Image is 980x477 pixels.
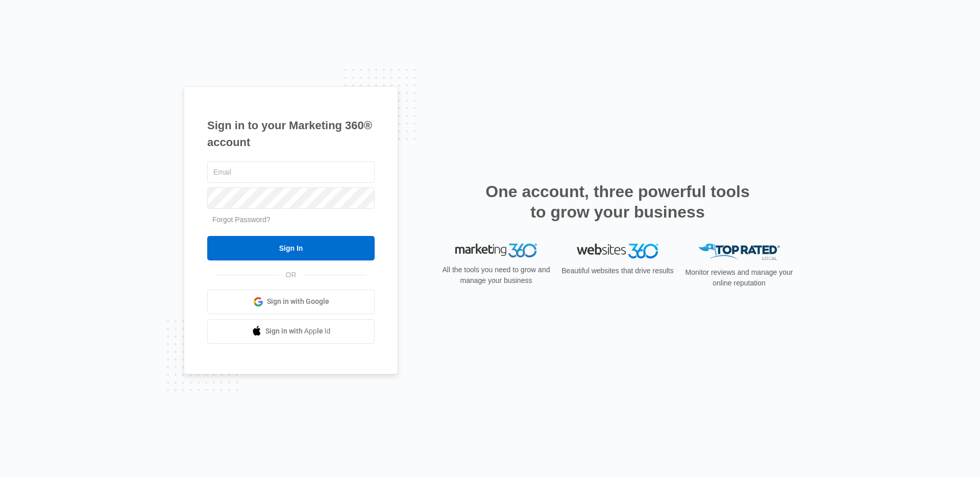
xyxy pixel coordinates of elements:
[577,244,658,258] img: Websites 360
[207,319,375,344] a: Sign in with Apple Id
[267,296,329,307] span: Sign in with Google
[279,270,304,280] span: OR
[455,244,537,258] img: Marketing 360
[439,265,553,286] p: All the tools you need to grow and manage your business
[698,244,780,260] img: Top Rated Local
[207,290,375,314] a: Sign in with Google
[207,161,375,183] input: Email
[265,326,331,337] span: Sign in with Apple Id
[682,267,796,289] p: Monitor reviews and manage your online reputation
[482,181,753,222] h2: One account, three powerful tools to grow your business
[560,266,675,276] p: Beautiful websites that drive results
[207,117,375,151] h1: Sign in to your Marketing 360® account
[212,216,271,224] a: Forgot Password?
[207,236,375,260] input: Sign In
